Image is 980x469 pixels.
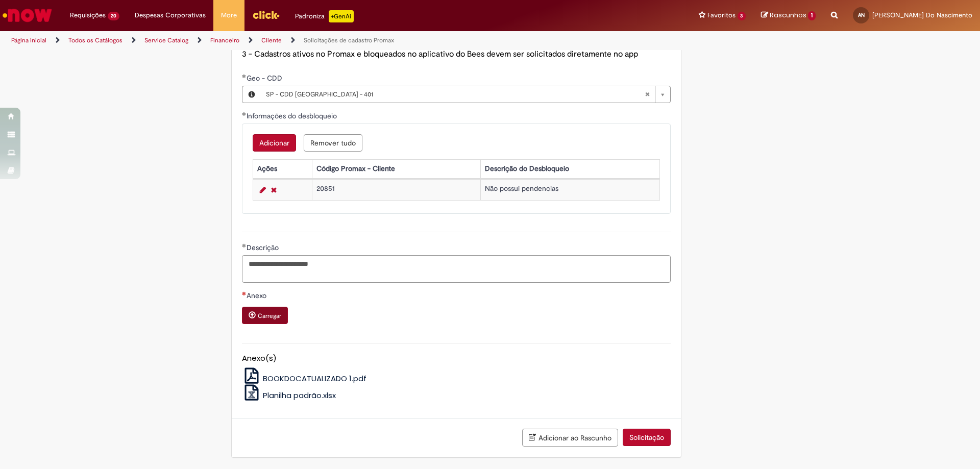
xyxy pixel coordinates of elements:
span: Anexo [247,291,268,300]
h5: Anexo(s) [242,354,671,363]
span: 3 - Cadastros ativos no Promax e bloqueados no aplicativo do Bees devem ser solicitados diretamen... [242,49,638,59]
span: Rascunhos [770,10,806,20]
span: 20 [108,12,119,20]
button: Carregar anexo de Anexo Required [242,307,288,324]
span: Necessários [242,291,247,295]
a: Service Catalog [144,36,188,44]
abbr: Limpar campo Geo - CDD [640,86,655,103]
button: Remove all rows for Informações do desbloqueio [304,134,362,152]
a: SP - CDD [GEOGRAPHIC_DATA] - 401Limpar campo Geo - CDD [261,86,670,103]
div: Padroniza [295,10,354,22]
button: Solicitação [623,429,671,446]
span: Descrição [247,243,281,252]
img: ServiceNow [1,5,54,26]
span: SP - CDD [GEOGRAPHIC_DATA] - 401 [266,86,645,103]
a: Todos os Catálogos [68,36,122,44]
span: More [221,10,237,20]
span: Requisições [70,10,106,20]
a: Rascunhos [761,11,816,20]
span: AN [858,12,865,18]
th: Descrição do Desbloqueio [480,159,659,178]
span: 3 [738,12,746,20]
span: Obrigatório Preenchido [242,243,247,248]
span: Obrigatório Preenchido [242,112,247,116]
span: [PERSON_NAME] Do Nascimento [872,11,972,19]
span: 1 [808,11,816,20]
span: Favoritos [707,10,736,20]
a: Financeiro [210,36,239,44]
button: Adicionar ao Rascunho [522,429,618,447]
a: Planilha padrão.xlsx [242,390,336,401]
td: 20851 [312,179,480,200]
td: Não possui pendencias [480,179,659,200]
a: Solicitações de cadastro Promax [304,36,394,44]
span: Planilha padrão.xlsx [263,390,336,401]
a: Cliente [261,36,282,44]
span: Geo - CDD [247,73,284,83]
button: Geo - CDD, Visualizar este registro SP - CDD São Paulo - 401 [242,86,261,103]
p: +GenAi [329,10,354,22]
span: BOOKDOCATUALIZADO 1.pdf [263,373,366,384]
textarea: Descrição [242,255,671,283]
small: Carregar [258,312,281,320]
th: Código Promax - Cliente [312,159,480,178]
ul: Trilhas de página [8,31,646,50]
img: click_logo_yellow_360x200.png [252,7,280,22]
th: Ações [253,159,312,178]
span: Informações do desbloqueio [247,111,339,120]
a: Remover linha 1 [268,184,279,196]
a: BOOKDOCATUALIZADO 1.pdf [242,373,367,384]
span: Despesas Corporativas [135,10,206,20]
a: Página inicial [11,36,46,44]
span: Obrigatório Preenchido [242,74,247,78]
button: Add a row for Informações do desbloqueio [253,134,296,152]
a: Editar Linha 1 [257,184,268,196]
